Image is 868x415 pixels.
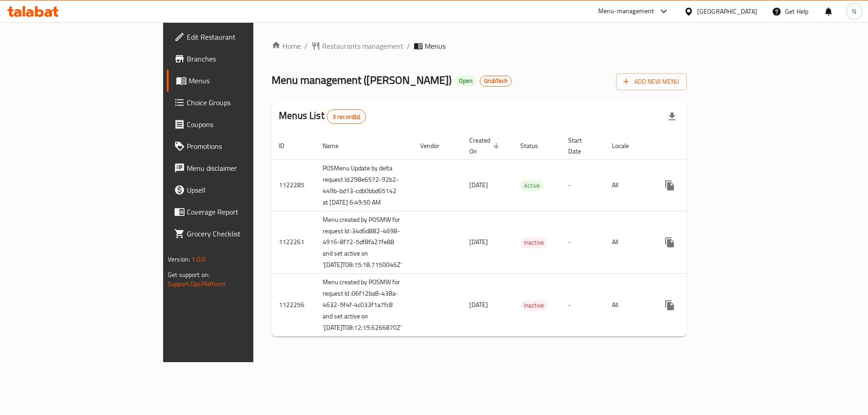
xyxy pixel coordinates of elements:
span: Coverage Report [187,206,301,217]
a: Edit Restaurant [167,26,308,48]
td: All [605,274,652,337]
div: Export file [661,106,683,128]
span: Name [323,140,350,151]
a: Upsell [167,179,308,201]
a: Choice Groups [167,92,308,113]
span: Status [520,140,550,151]
span: 3 record(s) [327,113,366,121]
span: Coupons [187,119,301,130]
table: enhanced table [272,132,754,337]
a: Support.OpsPlatform [168,278,226,290]
span: 1.0.0 [191,253,205,265]
li: / [407,41,410,51]
td: - [561,159,605,211]
td: - [561,274,605,337]
th: Actions [652,132,754,160]
a: Menus [167,70,308,92]
span: Open [455,77,476,85]
td: Menu created by POSMW for request Id :34d6d882-4698-4916-8f72-5df8fa27fe88 and set active on '[DA... [315,211,413,274]
span: Restaurants management [322,41,403,51]
span: ID [279,140,296,151]
td: All [605,159,652,211]
span: Edit Restaurant [187,31,301,42]
span: Menu management ( [PERSON_NAME] ) [272,70,452,90]
button: Change Status [681,294,703,316]
span: [DATE] [469,236,488,248]
span: Add New Menu [623,76,679,87]
span: Branches [187,53,301,64]
a: Coupons [167,113,308,135]
div: [GEOGRAPHIC_DATA] [697,6,757,16]
div: Open [455,76,476,87]
button: more [659,174,681,196]
span: Version: [168,253,190,265]
button: more [659,231,681,253]
button: Change Status [681,174,703,196]
span: Active [520,180,544,191]
span: [DATE] [469,299,488,311]
a: Restaurants management [311,41,403,51]
span: Grocery Checklist [187,228,301,239]
span: N [852,6,856,16]
span: GrubTech [480,77,511,85]
span: Upsell [187,184,301,195]
a: Promotions [167,135,308,157]
span: Locale [612,140,641,151]
a: Grocery Checklist [167,223,308,245]
span: Inactive [520,237,548,248]
span: Start Date [568,135,594,157]
span: Inactive [520,300,548,311]
div: Menu-management [598,6,654,17]
td: All [605,211,652,274]
div: Active [520,180,544,191]
div: Total records count [327,109,366,124]
td: - [561,211,605,274]
span: Vendor [420,140,451,151]
span: Menus [425,41,446,51]
span: Get support on: [168,269,210,281]
span: [DATE] [469,179,488,191]
span: Menu disclaimer [187,163,301,174]
span: Promotions [187,141,301,152]
td: POSMenu Update by delta request Id:298e6572-92b2-449b-bd13-cdb0bbd65142 at [DATE] 6:49:50 AM [315,159,413,211]
td: Menu created by POSMW for request Id :06f12ba8-438a-4632-9f4f-4c033f1a7fc8 and set active on '[DA... [315,274,413,337]
span: Choice Groups [187,97,301,108]
a: Branches [167,48,308,70]
div: Inactive [520,300,548,311]
button: Add New Menu [616,73,687,90]
button: Change Status [681,231,703,253]
span: Menus [189,75,301,86]
nav: breadcrumb [272,41,687,51]
span: Created On [469,135,502,157]
button: more [659,294,681,316]
a: Coverage Report [167,201,308,223]
a: Menu disclaimer [167,157,308,179]
div: Inactive [520,237,548,248]
h2: Menus List [279,109,366,124]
